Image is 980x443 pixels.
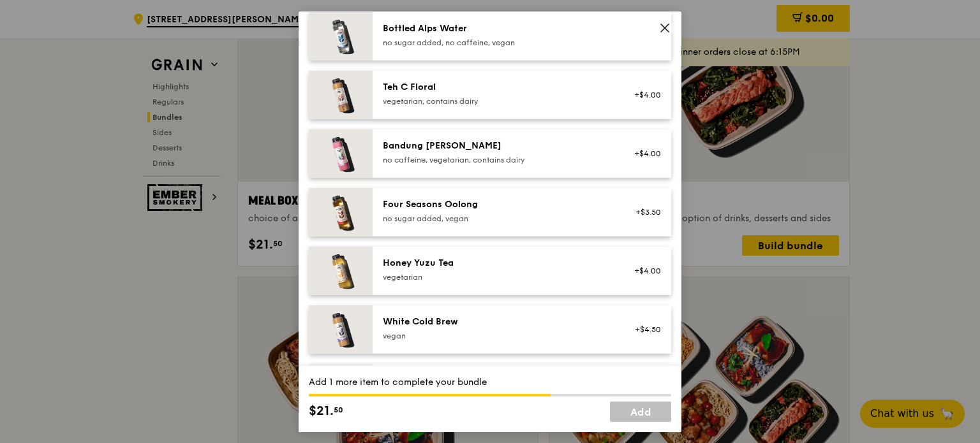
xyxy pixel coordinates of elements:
div: Honey Yuzu Tea [383,256,612,269]
div: Bottled Alps Water [383,22,612,34]
div: +$4.50 [627,324,661,334]
span: $21. [309,402,334,421]
img: daily_normal_HORZ-white-cold-brew.jpg [309,305,373,353]
div: vegetarian [383,272,612,282]
div: +$4.00 [627,89,661,99]
a: Add [610,402,671,422]
span: 50 [334,405,343,415]
img: daily_normal_HORZ-bandung-gao.jpg [309,129,373,177]
div: no sugar added, vegan [383,213,612,223]
img: daily_normal_HORZ-bottled-alps-water.jpg [309,11,373,60]
div: Add 1 more item to complete your bundle [309,376,671,389]
div: +$4.00 [627,265,661,275]
div: no sugar added, no caffeine, vegan [383,37,612,47]
div: Teh C Floral [383,80,612,93]
div: no caffeine, vegetarian, contains dairy [383,154,612,164]
div: +$4.00 [627,148,661,158]
div: +$3.50 [627,207,661,217]
div: Bandung [PERSON_NAME] [383,139,612,152]
div: White Cold Brew [383,315,612,328]
img: daily_normal_HORZ-black-cold-brew.jpg [309,363,373,412]
div: vegetarian, contains dairy [383,96,612,106]
img: daily_normal_HORZ-teh-c-floral.jpg [309,70,373,119]
img: daily_normal_honey-yuzu-tea.jpg [309,246,373,294]
div: vegan [383,330,612,340]
img: daily_normal_HORZ-four-seasons-oolong.jpg [309,187,373,236]
div: Four Seasons Oolong [383,198,612,210]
